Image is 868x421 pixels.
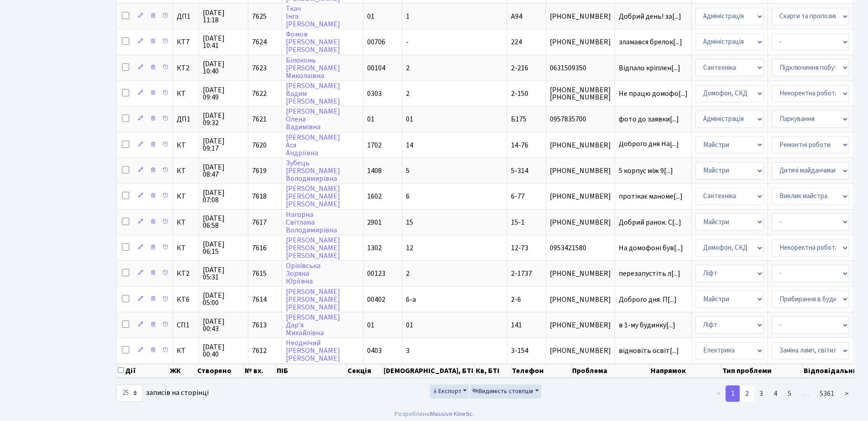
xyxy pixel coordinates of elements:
th: [DEMOGRAPHIC_DATA], БТІ [383,364,475,378]
span: Доброго дня. П[...] [619,295,677,305]
a: 1 [726,385,740,402]
span: [PHONE_NUMBER] [550,193,611,200]
span: Відпало кріплен[...] [619,63,680,73]
th: Секція [347,364,383,378]
a: Massive Kinetic [430,409,473,419]
a: 2 [740,385,754,402]
span: 7618 [252,191,267,201]
span: [DATE] 09:49 [203,86,244,101]
th: Тип проблеми [721,364,803,378]
th: Проблема [571,364,650,378]
span: 6-а [406,295,416,305]
span: 01 [367,11,374,21]
a: НагорнаСвітланаВолодимирівна [286,210,337,235]
span: 12 [406,243,413,253]
span: КТ [177,193,195,200]
button: Експорт [430,384,469,399]
button: Видимість стовпців [470,384,541,399]
a: > [839,385,854,402]
span: [PHONE_NUMBER] [550,142,611,149]
span: 14-76 [511,140,528,150]
span: - [406,37,409,47]
span: 2 [406,89,410,99]
span: 5-314 [511,166,528,176]
span: 01 [367,114,374,124]
span: 2 [406,63,410,73]
span: 0303 [367,89,382,99]
a: 3 [754,385,768,402]
span: ДП1 [177,13,195,20]
span: 0403 [367,346,382,356]
a: Зубець[PERSON_NAME]Володимирівна [286,158,340,184]
span: 7620 [252,140,267,150]
span: ДП1 [177,116,195,123]
span: Видимість стовпців [472,387,533,396]
span: А94 [511,11,522,21]
span: КТ [177,167,195,174]
span: 7612 [252,346,267,356]
span: КТ [177,90,195,97]
span: КТ2 [177,270,195,277]
span: 224 [511,37,522,47]
span: 7623 [252,63,267,73]
span: [PHONE_NUMBER] [550,219,611,226]
span: [PHONE_NUMBER] [550,321,611,329]
span: [DATE] 05:31 [203,266,244,281]
span: 00706 [367,37,385,47]
a: ТкачІнга[PERSON_NAME] [286,4,340,29]
span: 6-77 [511,191,525,201]
span: КТ [177,142,195,149]
span: 7617 [252,217,267,227]
span: 2-150 [511,89,528,99]
span: 0953421580 [550,244,611,252]
span: [DATE] 07:08 [203,189,244,204]
span: 1 [406,11,410,21]
span: СП1 [177,321,195,329]
span: 01 [406,320,413,330]
span: 7619 [252,166,267,176]
a: [PERSON_NAME][PERSON_NAME][PERSON_NAME] [286,287,340,312]
a: [PERSON_NAME][PERSON_NAME][PERSON_NAME] [286,235,340,261]
span: 2901 [367,217,382,227]
span: 7615 [252,268,267,279]
span: 00104 [367,63,385,73]
span: [DATE] 09:32 [203,112,244,126]
span: [PHONE_NUMBER] [550,38,611,46]
span: Добрий день! за[...] [619,11,681,21]
span: 7622 [252,89,267,99]
span: 2-1737 [511,268,532,279]
a: [PERSON_NAME]ОленаВадимівна [286,106,340,132]
span: перезапустіть л[...] [619,268,680,279]
span: 7613 [252,320,267,330]
span: [DATE] 06:58 [203,215,244,229]
span: Доброго дня На[...] [619,139,679,149]
span: [DATE] 00:43 [203,318,244,332]
span: [DATE] 08:47 [203,163,244,178]
span: [PHONE_NUMBER] [550,347,611,354]
span: фото до заявки[...] [619,114,679,124]
span: 7621 [252,114,267,124]
span: КТ [177,219,195,226]
span: 12-73 [511,243,528,253]
span: 0957835700 [550,116,611,123]
span: 7624 [252,37,267,47]
span: зламався брелок[...] [619,37,682,47]
a: 5 [782,385,797,402]
span: [DATE] 06:15 [203,241,244,255]
span: Б175 [511,114,526,124]
span: Не працю домофо[...] [619,89,688,99]
a: 5361 [814,385,840,402]
span: 3-154 [511,346,528,356]
span: 1302 [367,243,382,253]
span: [PHONE_NUMBER] [550,270,611,277]
a: [PERSON_NAME]АсяАндріївна [286,132,340,158]
span: КТ7 [177,38,195,46]
th: ПІБ [276,364,347,378]
th: № вх. [244,364,276,378]
span: На домофоні був[...] [619,243,683,253]
span: 7616 [252,243,267,253]
a: ОріхівськаЗорянаЮріївна [286,261,321,286]
span: 01 [406,114,413,124]
label: записів на сторінці [116,384,209,402]
span: 1702 [367,140,382,150]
